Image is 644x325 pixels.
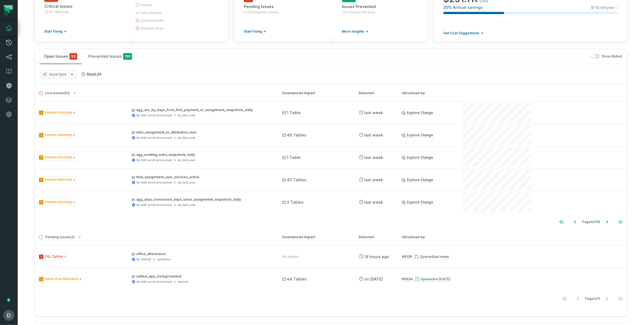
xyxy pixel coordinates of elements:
span: Severity [39,155,43,160]
span: Issue Type [38,276,83,282]
span: Issue Type [38,109,77,116]
a: Start Fixing [244,29,266,34]
a: Explore Change [402,111,433,115]
p: unified_app_backgrounded [132,274,272,279]
relative-time: Sep 3, 2025, 6:13 PM GMT+3 [364,254,389,259]
span: Start Fixing [244,29,262,34]
relative-time: Aug 25, 2025, 5:42 AM GMT+3 [364,110,383,115]
a: Get Cost Suggestions [443,31,483,35]
span: Severity [39,111,43,115]
span: Live Issues ( 91 ) [39,91,69,95]
span: Issue Type [38,176,77,183]
a: Explore Change [402,155,433,160]
a: More insights [342,29,368,34]
button: Open Issues [40,49,82,64]
relative-time: Aug 25, 2025, 5:42 AM GMT+3 [364,200,383,205]
button: Go to next page [600,293,614,304]
div: Detected [359,91,392,96]
button: Pending Issues(2) [39,235,272,239]
a: #5934Opened[DATE] 5:33:43 PM [402,277,450,282]
div: ab_test_user [178,113,195,117]
span: Severity [39,178,43,182]
div: Introduced by [402,91,452,96]
span: in Pull Request checks [244,10,279,14]
div: Pending Issues(2) [35,245,627,305]
span: Issue Type [38,154,77,161]
relative-time: Jul 23, 2025, 5:33 PM GMT+3 [434,277,450,281]
button: Go to next page [600,216,614,227]
p: office_attendance [132,252,272,256]
span: Annual savings [453,5,483,10]
span: More insights [342,29,364,34]
p: agg_arpu_conversion_days_since_assignment_snapshots_daily [132,197,272,202]
span: semantic bugs [141,26,164,30]
button: Issue type [40,70,77,79]
button: Go to previous page [568,216,582,227]
button: Go to first page [555,216,568,227]
div: Issues Prevented [342,4,418,9]
span: 3 Tables [282,200,304,205]
nav: pagination [35,216,627,227]
button: Reset All [79,70,104,78]
div: ab_test_user [178,203,195,207]
div: Opened [415,277,450,281]
span: 46 Tables [282,132,306,138]
div: Downstream Impact [282,235,349,240]
span: Severity [39,255,43,259]
span: Severity [39,277,43,281]
span: Issue Type [38,132,77,138]
div: ltx-dwh-prod-processed [136,180,172,185]
a: #6139Opened[DATE] 5:33:43 PM [402,254,449,259]
div: Critical Issues [44,4,125,9]
span: Get Cost Suggestions [443,31,479,35]
button: Go to first page [558,293,571,304]
span: critical issues and errors combined [69,53,77,60]
div: Tooltip anchor [6,298,11,303]
div: ab_test_user [178,136,195,140]
button: Go to last page [614,293,627,304]
relative-time: Aug 27, 2025, 5:33 PM GMT+3 [433,255,449,259]
span: volume [141,3,152,7]
span: 35 % [443,5,452,10]
ul: Page 4 of 19 [555,216,627,227]
div: ab_test_user [178,180,195,185]
div: ltx-dwh-prod-processed [136,113,172,117]
span: Issue Type [38,199,77,206]
div: Downstream Impact [282,91,349,96]
p: final_assignment_user_devices_active [132,175,272,179]
span: data anomaly [141,11,162,15]
span: Severity [39,133,43,137]
div: ab_test_user [178,158,195,162]
div: ltx-internal [136,257,151,261]
span: $ 719.12K /year [591,6,614,10]
div: Pending Issues [244,4,320,9]
ul: Page 1 of 1 [558,293,627,304]
a: Explore Change [402,178,433,182]
button: Prevented Issues [84,49,136,64]
span: Issue Type [38,253,68,260]
span: 44 Tables [282,276,307,282]
span: 1 Table [282,110,301,116]
a: Explore Change [402,200,433,205]
div: Live Issues(91) [35,101,627,229]
div: ltx-dwh-prod-processed [136,280,172,284]
div: ltx-dwh-prod-processed [136,203,172,207]
p: agg_aro_by_days_from_first_payment_or_assignment_snapshots_daily [132,108,272,112]
span: Start Fixing [44,29,63,34]
relative-time: Aug 25, 2025, 5:42 AM GMT+3 [364,155,383,160]
div: Detected [359,235,392,240]
span: 47 Warnings [50,10,69,14]
button: Go to previous page [571,293,585,304]
relative-time: Jul 23, 2025, 5:45 PM GMT+3 [364,277,383,281]
span: 1 Table [282,155,301,160]
div: No Impact [282,255,299,259]
span: In the last 90 days [346,10,375,14]
relative-time: Aug 25, 2025, 5:42 AM GMT+3 [364,133,383,137]
relative-time: Aug 25, 2025, 5:42 AM GMT+3 [364,177,383,182]
span: Pending Issues ( 2 ) [39,235,75,239]
div: operation [157,257,170,261]
div: devices [178,280,189,284]
nav: pagination [35,293,627,304]
span: schema health [141,18,164,23]
div: ltx-dwh-prod-processed [136,136,172,140]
